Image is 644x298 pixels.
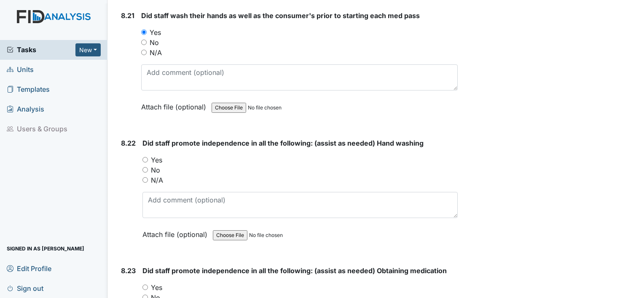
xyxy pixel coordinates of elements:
[142,225,211,239] label: Attach file (optional)
[141,29,147,35] input: Yes
[151,155,162,165] label: Yes
[7,242,84,255] span: Signed in as [PERSON_NAME]
[150,48,162,58] label: N/A
[141,97,209,112] label: Attach file (optional)
[121,266,136,276] label: 8.23
[141,40,147,45] input: No
[141,11,420,20] span: Did staff wash their hands as well as the consumer's prior to starting each med pass
[142,139,424,147] span: Did staff promote independence in all the following: (assist as needed) Hand washing
[151,282,162,293] label: Yes
[142,167,148,173] input: No
[150,37,159,48] label: No
[142,266,447,275] span: Did staff promote independence in all the following: (assist as needed) Obtaining medication
[151,165,160,175] label: No
[142,157,148,162] input: Yes
[7,262,51,275] span: Edit Profile
[7,282,43,295] span: Sign out
[151,175,163,185] label: N/A
[121,138,136,148] label: 8.22
[142,285,148,290] input: Yes
[75,43,101,56] button: New
[7,103,44,116] span: Analysis
[141,50,147,55] input: N/A
[150,27,161,37] label: Yes
[142,177,148,183] input: N/A
[7,45,75,55] a: Tasks
[121,11,134,21] label: 8.21
[7,83,50,96] span: Templates
[7,63,34,76] span: Units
